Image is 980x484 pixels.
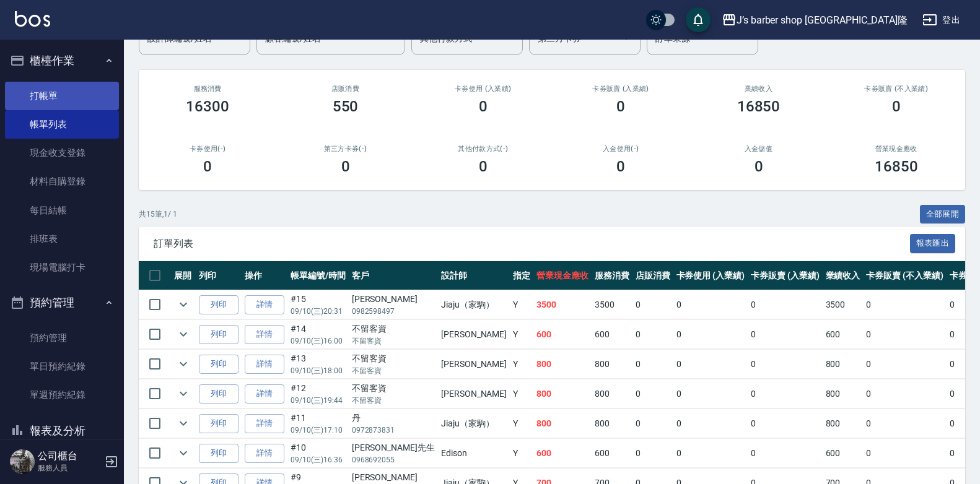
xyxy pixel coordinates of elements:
th: 業績收入 [823,261,864,290]
th: 指定 [510,261,533,290]
td: 0 [863,409,946,438]
td: 800 [533,379,592,408]
td: 0 [632,379,673,408]
td: 3500 [533,290,592,319]
p: 0982598497 [352,306,435,317]
h3: 0 [479,98,488,115]
td: 800 [533,409,592,438]
a: 詳情 [245,295,284,314]
p: 共 15 筆, 1 / 1 [139,209,177,220]
button: expand row [174,355,193,373]
td: 800 [592,350,632,379]
div: [PERSON_NAME] [352,293,435,306]
td: Jiaju（家駒） [438,290,510,319]
td: 0 [863,439,946,468]
h3: 16850 [737,98,781,115]
div: 不留客資 [352,382,435,395]
td: 0 [673,350,748,379]
button: 預約管理 [5,287,119,319]
button: 列印 [199,384,238,404]
th: 操作 [242,261,287,290]
td: 0 [748,439,823,468]
button: 列印 [199,295,238,314]
a: 排班表 [5,225,119,253]
a: 單日預約紀錄 [5,352,119,381]
td: 600 [823,439,864,468]
h2: 營業現金應收 [842,145,950,153]
p: 不留客資 [352,335,435,347]
h2: 卡券販賣 (不入業績) [842,85,950,93]
td: 0 [748,320,823,349]
button: save [686,7,711,32]
td: 800 [592,379,632,408]
td: Y [510,350,533,379]
h2: 入金使用(-) [567,145,675,153]
td: Y [510,379,533,408]
th: 展開 [171,261,196,290]
h3: 0 [616,158,625,175]
td: 0 [632,290,673,319]
td: 800 [823,379,864,408]
td: #11 [287,409,349,438]
h2: 第三方卡券(-) [291,145,399,153]
button: 列印 [199,414,238,433]
button: 櫃檯作業 [5,45,119,77]
td: Y [510,290,533,319]
td: 0 [748,379,823,408]
a: 詳情 [245,325,284,344]
h5: 公司櫃台 [38,450,101,462]
td: 0 [632,409,673,438]
td: 0 [632,439,673,468]
h3: 0 [341,158,350,175]
th: 服務消費 [592,261,632,290]
div: J’s barber shop [GEOGRAPHIC_DATA]隆 [737,12,908,28]
td: 0 [863,379,946,408]
button: 報表及分析 [5,415,119,447]
td: 600 [592,320,632,349]
th: 店販消費 [632,261,673,290]
p: 09/10 (三) 18:00 [291,365,346,376]
th: 卡券使用 (入業績) [673,261,748,290]
a: 現場電腦打卡 [5,253,119,282]
button: 列印 [199,355,238,374]
p: 09/10 (三) 16:36 [291,454,346,465]
a: 詳情 [245,384,284,404]
th: 客戶 [349,261,438,290]
td: 0 [673,320,748,349]
td: 0 [673,409,748,438]
h2: 入金儲值 [704,145,812,153]
p: 09/10 (三) 16:00 [291,335,346,347]
td: 0 [632,350,673,379]
span: 訂單列表 [154,238,910,250]
a: 預約管理 [5,324,119,352]
td: 600 [533,439,592,468]
h2: 其他付款方式(-) [429,145,537,153]
td: #10 [287,439,349,468]
button: expand row [174,295,193,314]
h2: 卡券販賣 (入業績) [567,85,675,93]
td: [PERSON_NAME] [438,379,510,408]
a: 現金收支登錄 [5,139,119,167]
button: 登出 [917,9,965,32]
h3: 16300 [186,98,229,115]
p: 0972873831 [352,425,435,436]
td: 600 [533,320,592,349]
a: 報表匯出 [910,237,956,249]
td: 600 [592,439,632,468]
td: 800 [592,409,632,438]
td: #14 [287,320,349,349]
td: [PERSON_NAME] [438,350,510,379]
h2: 卡券使用 (入業績) [429,85,537,93]
td: 800 [823,409,864,438]
th: 卡券販賣 (入業績) [748,261,823,290]
td: 0 [748,290,823,319]
td: 3500 [592,290,632,319]
th: 列印 [196,261,242,290]
div: 丹 [352,412,435,425]
a: 詳情 [245,355,284,374]
td: 0 [673,379,748,408]
button: expand row [174,444,193,462]
div: [PERSON_NAME] [352,471,435,484]
div: 不留客資 [352,352,435,365]
td: Jiaju（家駒） [438,409,510,438]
